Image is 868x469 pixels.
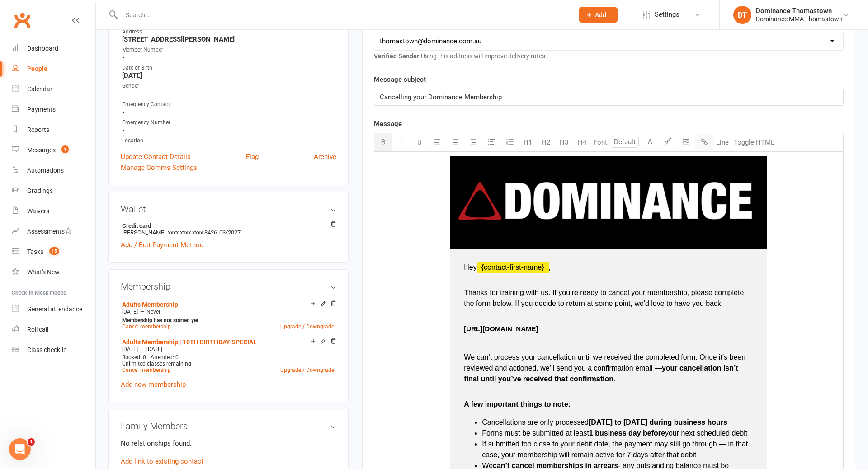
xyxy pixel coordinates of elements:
[410,133,429,151] button: U
[579,7,618,23] button: Add
[589,418,727,426] span: [DATE] to [DATE] during business hours
[121,151,191,162] a: Update Contact Details
[374,52,421,60] strong: Verified Sender:
[464,289,745,307] span: Thanks for training with us. If you’re ready to cancel your membership, please complete the form ...
[482,418,589,426] span: Cancellations are only processed
[417,138,422,146] span: U
[12,160,95,181] a: Automations
[12,59,95,79] a: People
[27,207,49,215] div: Waivers
[12,140,95,160] a: Messages 1
[122,136,336,145] div: Location
[641,133,659,151] button: A
[121,162,197,173] a: Manage Comms Settings
[122,309,138,315] span: [DATE]
[464,325,538,333] span: [URL][DOMAIN_NAME]
[589,429,665,437] span: 1 business day before
[27,187,53,194] div: Gradings
[27,45,58,52] div: Dashboard
[573,133,591,151] button: H4
[121,421,336,431] h3: Family Members
[27,268,60,276] div: What's New
[613,375,615,383] span: .
[122,64,336,72] div: Date of Birth
[27,167,64,174] div: Automations
[121,438,336,449] p: No relationships found.
[122,317,198,324] strong: Membership has not started yet
[122,118,336,127] div: Emergency Number
[9,438,31,460] iframe: Intercom live chat
[146,309,160,315] span: Never
[374,118,402,129] label: Message
[12,99,95,120] a: Payments
[122,222,332,229] strong: Credit card
[12,120,95,140] a: Reports
[591,133,609,151] button: Font
[168,229,217,236] span: xxxx xxxx xxxx 8426
[121,221,336,237] li: [PERSON_NAME]
[27,228,72,235] div: Assessments
[12,340,95,360] a: Class kiosk mode
[12,262,95,282] a: What's New
[122,126,336,134] strong: -
[122,35,336,43] strong: [STREET_ADDRESS][PERSON_NAME]
[49,247,59,255] span: 15
[120,308,336,315] div: —
[122,108,336,116] strong: -
[314,151,336,162] a: Archive
[122,367,171,373] a: Cancel membership
[280,367,334,373] a: Upgrade / Downgrade
[122,53,336,61] strong: -
[665,429,747,437] span: your next scheduled debit
[122,354,146,361] span: Booked: 0
[27,248,43,255] div: Tasks
[482,429,589,437] span: Forms must be submitted at least
[146,346,162,352] span: [DATE]
[121,239,203,250] a: Add / Edit Payment Method
[122,338,257,346] a: Adults Membership | 10TH BIRTHDAY SPECIAL
[595,11,606,19] span: Add
[464,353,747,372] span: We can’t process your cancellation until we received the completed form. Once it’s been reviewed ...
[122,71,336,80] strong: [DATE]
[12,319,95,340] a: Roll call
[121,456,203,467] a: Add link to existing contact
[119,9,567,21] input: Search...
[120,346,336,353] div: —
[122,324,171,330] a: Cancel membership
[756,15,843,23] div: Dominance MMA Thomastown
[374,74,426,85] label: Message subject
[482,440,750,459] span: If submitted too close to your debit date, the payment may still go through — in that case, your ...
[12,299,95,319] a: General attendance kiosk mode
[122,90,336,98] strong: -
[27,126,49,133] div: Reports
[12,201,95,221] a: Waivers
[612,136,639,148] input: Default
[27,305,82,313] div: General attendance
[549,263,551,271] span: ,
[28,438,35,446] span: 1
[12,221,95,242] a: Assessments
[733,6,751,24] div: DT
[121,380,186,389] a: Add new membership
[219,229,241,236] span: 03/2027
[27,326,48,333] div: Roll call
[464,263,476,271] span: Hey
[450,156,767,246] img: bf3eda11-9270-46cb-9fb7-554ff1c9493e.png
[12,181,95,201] a: Gradings
[519,133,537,151] button: H1
[27,346,67,353] div: Class check-in
[122,346,138,352] span: [DATE]
[11,9,33,32] a: Clubworx
[121,281,336,291] h3: Membership
[27,106,56,113] div: Payments
[12,79,95,99] a: Calendar
[27,65,47,72] div: People
[27,146,56,154] div: Messages
[122,301,178,308] a: Adults Membership
[12,38,95,59] a: Dashboard
[713,133,731,151] button: Line
[122,100,336,109] div: Emergency Contact
[246,151,259,162] a: Flag
[655,5,679,25] span: Settings
[122,82,336,90] div: Gender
